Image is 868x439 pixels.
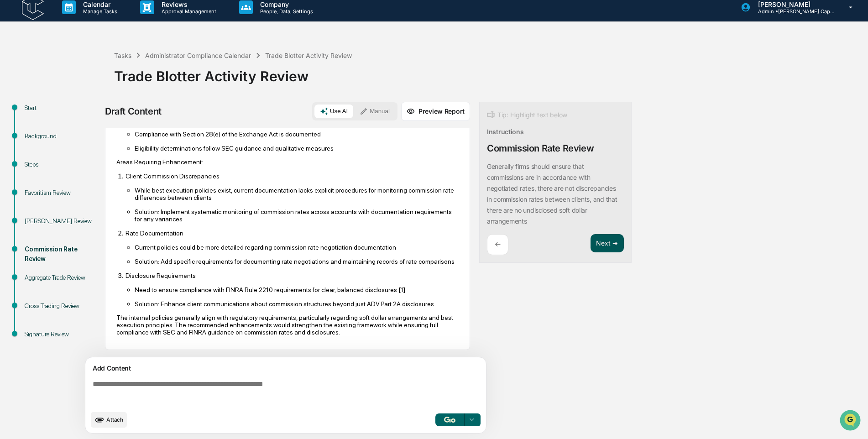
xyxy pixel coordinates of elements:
p: Approval Management [154,8,221,15]
p: Solution: Enhance client communications about commission structures beyond just ADV Part 2A discl... [135,300,459,308]
span: Preclearance [18,115,59,124]
p: Disclosure Requirements [125,272,459,279]
button: Manual [354,105,395,118]
p: [PERSON_NAME] [751,0,836,8]
button: upload document [91,412,127,428]
div: Background [25,131,99,141]
p: Admin • [PERSON_NAME] Capital Management [751,8,836,15]
div: Instructions [487,128,524,136]
p: Solution: Implement systematic monitoring of commission rates across accounts with documentation ... [135,208,459,223]
div: Tip: Highlight text below [487,110,567,120]
p: Calendar [76,0,122,8]
span: Attach [106,416,123,423]
div: [PERSON_NAME] Review [25,216,99,226]
div: Commission Rate Review [25,245,99,264]
button: Next ➔ [591,234,624,253]
div: Favoritism Review [25,188,99,198]
span: Attestations [75,115,113,124]
iframe: Open customer support [839,409,863,434]
p: Areas Requiring Enhancement: [116,158,459,166]
p: While best execution policies exist, current documentation lacks explicit procedures for monitori... [135,187,459,201]
p: Reviews [154,0,221,8]
div: Aggregate Trade Review [25,273,99,282]
p: Eligibility determinations follow SEC guidance and qualitative measures [135,145,459,152]
div: Signature Review [25,329,99,339]
button: Go [435,413,465,426]
img: 1746055101610-c473b297-6a78-478c-a979-82029cc54cd1 [9,70,26,86]
button: Start new chat [155,73,166,84]
p: The internal policies generally align with regulatory requirements, particularly regarding soft d... [116,314,459,336]
a: Powered byPylon [64,154,110,162]
p: Compliance with Section 28(e) of the Exchange Act is documented [135,131,459,138]
p: Need to ensure compliance with FINRA Rule 2210 requirements for clear, balanced disclosures [1] [135,286,459,293]
img: Go [444,417,455,423]
div: Trade Blotter Activity Review [114,61,863,84]
p: Current policies could be more detailed regarding commission rate negotiation documentation [135,244,459,251]
button: Use AI [314,105,353,118]
p: Solution: Add specific requirements for documenting rate negotiations and maintaining records of ... [135,258,459,265]
p: Company [253,0,318,8]
div: We're available if you need us! [31,79,115,86]
span: Pylon [91,155,110,162]
div: Start [25,103,99,113]
div: Draft Content [105,106,162,117]
div: Administrator Compliance Calendar [145,52,251,59]
p: ← [495,240,501,249]
p: Generally firms should ensure that commissions are in accordance with negotiated rates, there are... [487,162,617,225]
a: 🖐️Preclearance [5,111,63,128]
div: Tasks [114,52,131,59]
div: Cross Trading Review [25,301,99,311]
p: Manage Tasks [76,8,122,15]
div: Steps [25,160,99,169]
button: Preview Report [401,102,470,121]
a: 🔎Data Lookup [5,129,61,145]
div: Add Content [91,363,481,374]
div: 🖐️ [9,116,16,123]
p: Rate Documentation [125,230,459,237]
div: 🗄️ [66,116,73,123]
div: Commission Rate Review [487,143,594,154]
a: 🗄️Attestations [63,111,117,128]
span: Data Lookup [18,132,58,141]
div: Start new chat [31,70,150,79]
p: Client Commission Discrepancies [125,172,459,180]
p: People, Data, Settings [253,8,318,15]
div: 🔎 [9,133,16,141]
p: How can we help? [9,19,166,34]
div: Trade Blotter Activity Review [265,52,352,59]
